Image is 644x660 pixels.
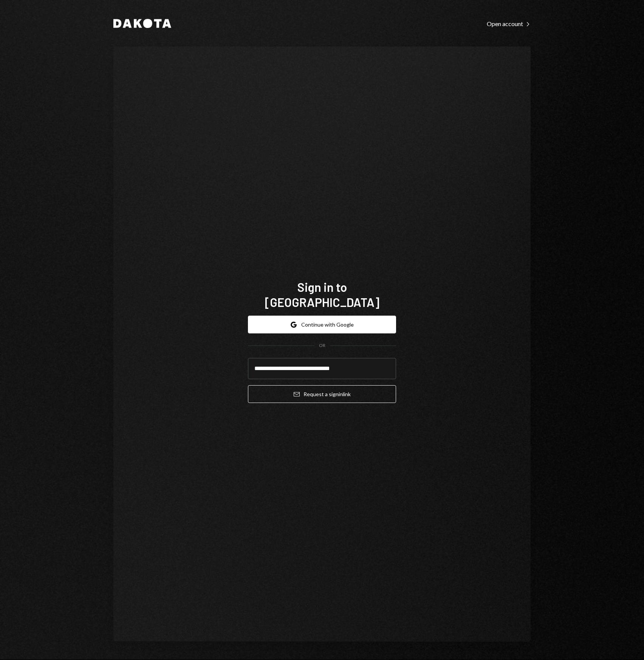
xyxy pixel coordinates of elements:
h1: Sign in to [GEOGRAPHIC_DATA] [248,279,396,310]
div: Open account [487,20,531,28]
div: OR [319,342,325,349]
a: Open account [487,19,531,28]
button: Request a signinlink [248,385,396,403]
button: Continue with Google [248,316,396,333]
